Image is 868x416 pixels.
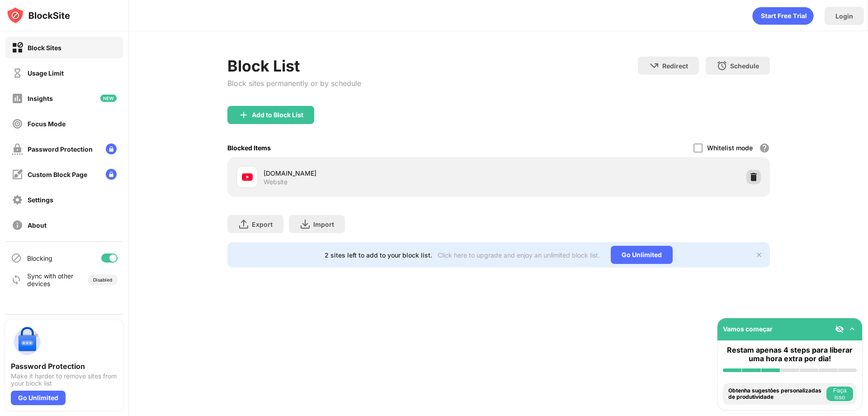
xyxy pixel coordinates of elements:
img: insights-off.svg [12,93,23,104]
div: Password Protection [28,145,93,153]
div: Blocking [27,254,52,262]
div: animation [752,7,814,25]
img: about-off.svg [12,220,23,231]
div: Whitelist mode [707,144,753,152]
div: Password Protection [11,362,118,371]
div: Obtenha sugestões personalizadas de produtividade [728,387,824,401]
div: Usage Limit [28,69,64,77]
div: Block Sites [28,44,61,52]
img: lock-menu.svg [106,169,117,180]
div: Block List [227,57,361,75]
img: new-icon.svg [100,95,117,102]
div: Go Unlimited [11,391,66,405]
div: Block sites permanently or by schedule [227,79,361,88]
div: Sync with other devices [27,272,74,287]
div: About [28,221,47,229]
img: customize-block-page-off.svg [12,169,23,180]
img: time-usage-off.svg [12,67,23,79]
button: Faça isso [826,387,853,401]
img: settings-off.svg [12,194,23,206]
div: Custom Block Page [28,171,87,178]
div: Make it harder to remove sites from your block list [11,373,118,387]
div: Vamos começar [723,325,773,333]
img: blocking-icon.svg [11,253,22,263]
img: focus-off.svg [12,118,23,129]
div: Settings [28,196,53,204]
div: Export [252,220,273,228]
img: sync-icon.svg [11,274,22,285]
div: Focus Mode [28,120,66,128]
img: x-button.svg [755,251,763,258]
div: Disabled [93,277,112,282]
div: 2 sites left to add to your block list. [325,251,432,259]
div: Schedule [730,62,759,70]
div: Insights [28,95,53,102]
div: Blocked Items [227,144,271,152]
img: omni-setup-toggle.svg [848,325,857,334]
div: Go Unlimited [611,246,673,264]
img: logo-blocksite.svg [6,6,70,24]
div: Add to Block List [252,111,303,119]
div: Login [835,12,853,20]
div: [DOMAIN_NAME] [264,168,499,178]
img: eye-not-visible.svg [835,325,844,334]
div: Click here to upgrade and enjoy an unlimited block list. [438,251,600,259]
img: favicons [242,172,253,182]
div: Redirect [662,62,688,70]
div: Restam apenas 4 steps para liberar uma hora extra por dia! [723,346,857,363]
img: push-password-protection.svg [11,325,43,358]
div: Website [264,178,288,186]
img: lock-menu.svg [106,143,117,154]
img: block-on.svg [12,42,23,53]
div: Import [313,220,334,228]
img: password-protection-off.svg [12,143,23,155]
